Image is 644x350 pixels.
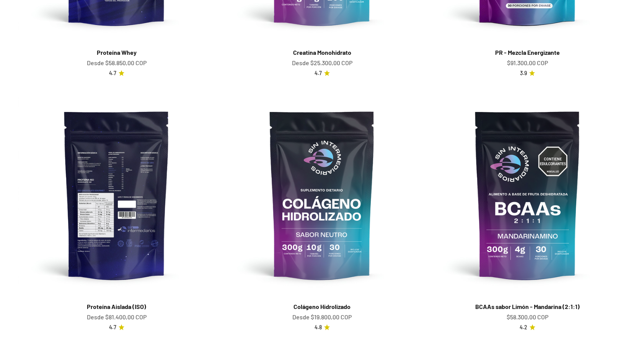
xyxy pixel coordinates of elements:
[87,312,147,322] sale-price: Desde $81.400,00 COP
[520,323,527,332] span: 4.2
[87,58,147,68] sale-price: Desde $58.850,00 COP
[109,323,116,332] span: 4.7
[315,69,330,77] a: 4.74.7 de 5.0 estrellas
[293,303,351,310] a: Colágeno Hidrolizado
[109,69,116,77] span: 4.7
[109,69,124,77] a: 4.74.7 de 5.0 estrellas
[507,58,548,68] sale-price: $91.300,00 COP
[520,69,535,77] a: 3.93.9 de 5.0 estrellas
[520,69,527,77] span: 3.9
[475,303,580,310] a: BCAAs sabor Limón - Mandarina (2:1:1)
[97,49,137,56] a: Proteína Whey
[293,49,351,56] a: Creatina Monohidrato
[315,69,322,77] span: 4.7
[292,58,352,68] sale-price: Desde $25.300,00 COP
[315,323,330,332] a: 4.84.8 de 5.0 estrellas
[495,49,560,56] a: PR - Mezcla Energizante
[520,323,535,332] a: 4.24.2 de 5.0 estrellas
[87,303,146,310] a: Proteína Aislada (ISO)
[18,96,215,293] img: Proteína Aislada (ISO)
[109,323,124,332] a: 4.74.7 de 5.0 estrellas
[315,323,322,332] span: 4.8
[292,312,352,322] sale-price: Desde $19.800,00 COP
[507,312,548,322] sale-price: $58.300,00 COP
